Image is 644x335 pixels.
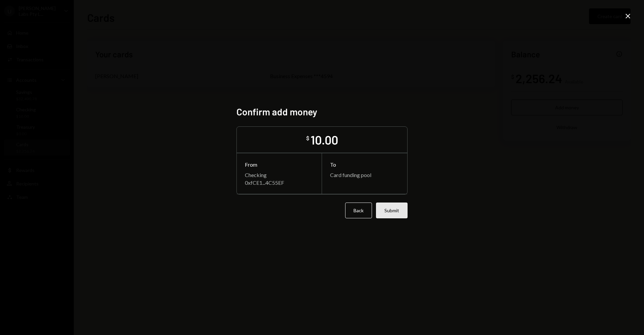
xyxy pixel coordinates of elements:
[330,161,399,168] div: To
[306,135,309,142] div: $
[245,172,314,178] div: Checking
[376,203,408,218] button: Submit
[245,161,314,168] div: From
[345,203,372,218] button: Back
[245,179,314,186] div: 0xfCE1...4C55EF
[311,132,338,147] div: 10.00
[330,172,399,178] div: Card funding pool
[236,105,408,118] h2: Confirm add money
